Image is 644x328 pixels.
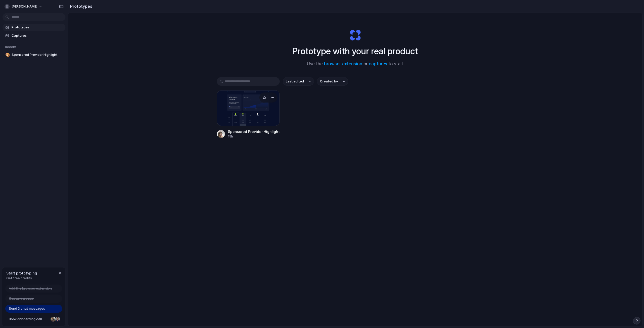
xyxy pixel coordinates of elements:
[6,270,37,276] span: Start prototyping
[283,77,314,86] button: Last edited
[5,45,17,49] span: Recent
[5,52,9,58] div: 🎨
[228,129,280,134] div: Sponsored Provider Highlight
[12,25,63,30] span: Prototypes
[55,316,61,322] div: Christian Iacullo
[9,317,49,322] span: Book onboarding call
[317,77,348,86] button: Created by
[320,79,338,84] span: Created by
[12,33,63,38] span: Captures
[286,79,304,84] span: Last edited
[3,51,65,59] a: 🎨Sponsored Provider Highlight
[9,306,45,311] span: Send 3 chat messages
[3,24,65,31] a: Prototypes
[369,61,387,66] a: captures
[228,134,280,139] div: 15h
[217,90,280,139] a: Sponsored Provider HighlightSponsored Provider Highlight15h
[292,44,418,58] h1: Prototype with your real product
[68,3,92,9] h2: Prototypes
[12,52,63,57] span: Sponsored Provider Highlight
[9,296,34,301] span: Capture a page
[5,52,10,57] button: 🎨
[9,286,52,291] span: Add the browser extension
[12,4,37,9] span: [PERSON_NAME]
[6,276,37,281] span: Get free credits
[3,32,65,39] a: Captures
[307,61,404,67] span: Use the or to start
[324,61,362,66] a: browser extension
[5,315,62,323] a: Book onboarding call
[50,316,56,322] div: Nicole Kubica
[3,3,45,11] button: [PERSON_NAME]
